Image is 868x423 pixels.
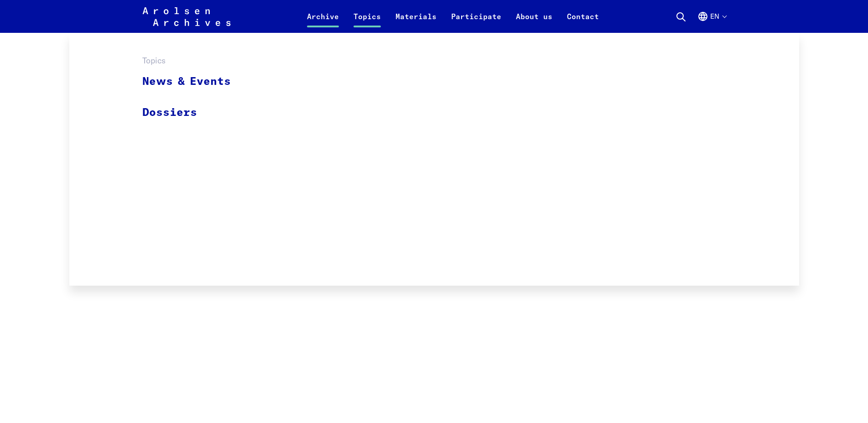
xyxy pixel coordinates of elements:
[697,11,726,33] button: English, language selection
[300,5,606,27] nav: Primary
[509,11,560,33] a: About us
[388,11,444,33] a: Materials
[300,11,346,33] a: Archive
[560,11,606,33] a: Contact
[142,97,243,128] a: Dossiers
[142,67,243,97] a: News & Events
[346,11,388,33] a: Topics
[142,67,243,128] ul: Topics
[444,11,509,33] a: Participate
